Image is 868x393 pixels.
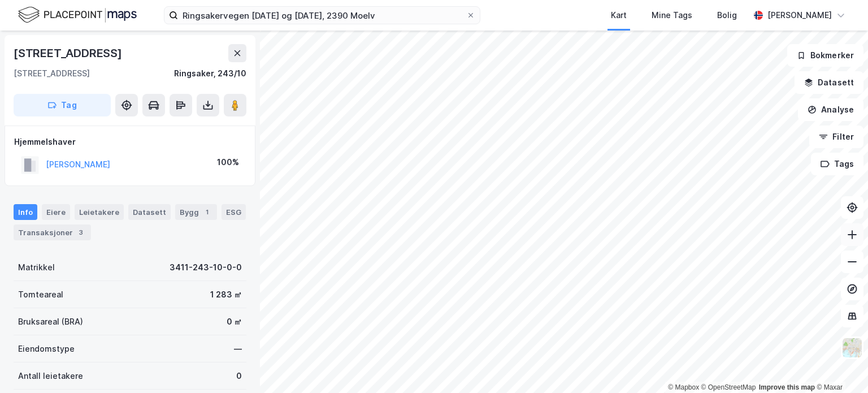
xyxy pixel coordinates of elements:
button: Analyse [798,98,863,121]
img: Z [841,337,863,359]
div: Bruksareal (BRA) [18,315,83,329]
div: [STREET_ADDRESS] [14,67,90,80]
button: Filter [809,126,863,148]
div: Info [14,204,37,220]
a: Improve this map [759,383,815,391]
div: Transaksjoner [14,224,91,240]
div: Eiendomstype [18,342,75,356]
div: — [234,342,242,356]
input: Søk på adresse, matrikkel, gårdeiere, leietakere eller personer [178,7,466,24]
div: [PERSON_NAME] [767,8,832,22]
div: 3411-243-10-0-0 [170,261,242,274]
div: 100% [217,156,239,169]
div: Matrikkel [18,261,55,274]
div: 1 283 ㎡ [210,288,242,301]
a: OpenStreetMap [701,383,756,391]
button: Datasett [795,71,863,94]
div: Leietakere [75,204,124,220]
div: Eiere [42,204,70,220]
button: Bokmerker [787,44,863,67]
div: Ringsaker, 243/10 [174,67,246,80]
div: Bygg [175,204,217,220]
div: 3 [75,227,86,238]
div: Hjemmelshaver [14,135,246,149]
div: [STREET_ADDRESS] [14,44,124,62]
button: Tag [14,94,111,116]
div: Datasett [128,204,171,220]
img: logo.f888ab2527a4732fd821a326f86c7f29.svg [18,5,137,25]
div: Kontrollprogram for chat [811,339,868,393]
a: Mapbox [668,383,699,391]
button: Tags [811,153,863,175]
div: Kart [611,8,627,22]
div: Bolig [717,8,737,22]
div: 0 [236,369,242,383]
iframe: Chat Widget [811,339,868,393]
div: ESG [222,204,246,220]
div: 1 [201,206,212,218]
div: Tomteareal [18,288,63,301]
div: 0 ㎡ [227,315,242,329]
div: Mine Tags [652,8,692,22]
div: Antall leietakere [18,369,83,383]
